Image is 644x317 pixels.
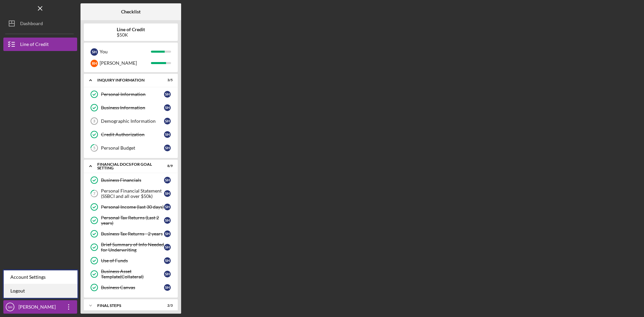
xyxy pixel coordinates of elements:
[87,214,174,227] a: Personal Tax Returns (Last 2 years)SH
[164,91,171,98] div: S H
[101,231,164,236] div: Business Tax Returns - 2 years
[101,269,164,279] div: Business Asset Template(Collateral)
[101,132,164,137] div: Credit Authorization
[87,281,174,294] a: Business CanvasSH
[101,215,164,226] div: Personal Tax Returns (Last 2 years)
[121,9,141,14] b: Checklist
[101,145,164,151] div: Personal Budget
[100,46,151,57] div: You
[91,60,98,67] div: R H
[87,187,174,200] a: 7Personal Financial Statement (SSBCI and all over $50k)SH
[101,118,164,124] div: Demographic Information
[20,38,49,53] div: Line of Credit
[164,217,171,224] div: S H
[164,244,171,251] div: S H
[93,119,95,123] tspan: 3
[91,48,98,56] div: S H
[93,192,96,196] tspan: 7
[164,204,171,210] div: S H
[164,271,171,277] div: S H
[164,190,171,197] div: S H
[100,57,151,69] div: [PERSON_NAME]
[101,105,164,110] div: Business Information
[8,305,12,309] text: SH
[164,230,171,237] div: S H
[20,17,43,32] div: Dashboard
[4,284,77,298] a: Logout
[101,92,164,97] div: Personal Information
[164,118,171,124] div: S H
[87,114,174,128] a: 3Demographic InformationSH
[101,242,164,253] div: Brief Summary of Info Needed for Underwriting
[101,188,164,199] div: Personal Financial Statement (SSBCI and all over $50k)
[87,254,174,267] a: Use of FundsSH
[161,164,173,168] div: 8 / 9
[87,128,174,141] a: Credit AuthorizationSH
[164,145,171,151] div: S H
[4,270,77,284] div: Account Settings
[87,241,174,254] a: Brief Summary of Info Needed for UnderwritingSH
[164,177,171,183] div: S H
[101,177,164,183] div: Business Financials
[87,227,174,241] a: Business Tax Returns - 2 yearsSH
[3,17,77,30] button: Dashboard
[164,104,171,111] div: S H
[161,304,173,308] div: 2 / 3
[164,284,171,291] div: S H
[117,27,145,32] b: Line of Credit
[17,300,60,315] div: [PERSON_NAME]
[87,101,174,114] a: Business InformationSH
[87,200,174,214] a: Personal Income (last 30 days)SH
[97,304,156,308] div: FINAL STEPS
[97,78,156,82] div: INQUIRY INFORMATION
[97,162,156,170] div: Financial Docs for Goal Setting
[87,88,174,101] a: Personal InformationSH
[164,131,171,138] div: S H
[101,204,164,210] div: Personal Income (last 30 days)
[87,141,174,155] a: 5Personal BudgetSH
[101,285,164,290] div: Business Canvas
[3,38,77,51] button: Line of Credit
[117,32,145,38] div: $50K
[87,173,174,187] a: Business FinancialsSH
[3,300,77,314] button: SH[PERSON_NAME]
[161,78,173,82] div: 3 / 5
[93,146,95,150] tspan: 5
[87,267,174,281] a: Business Asset Template(Collateral)SH
[164,257,171,264] div: S H
[101,258,164,263] div: Use of Funds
